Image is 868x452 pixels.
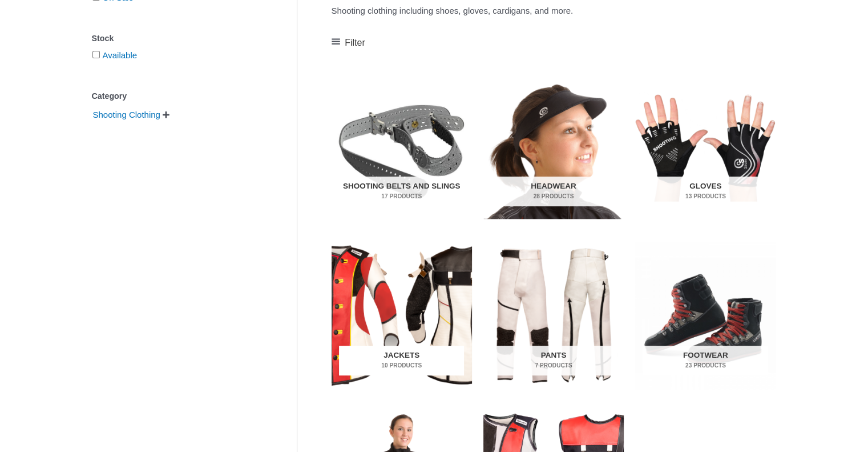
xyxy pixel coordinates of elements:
[339,192,464,201] mark: 17 Products
[491,192,616,201] mark: 28 Products
[635,242,776,389] a: Visit product category Footwear
[643,192,768,201] mark: 13 Products
[92,88,263,105] div: Category
[332,73,472,220] img: Shooting Belts and Slings
[103,50,138,60] a: Available
[339,177,464,206] h2: Shooting Belts and Slings
[643,177,768,206] h2: Gloves
[635,242,776,389] img: Footwear
[92,109,162,119] a: Shooting Clothing
[491,346,616,375] h2: Pants
[635,73,776,220] a: Visit product category Gloves
[643,361,768,370] mark: 23 Products
[483,73,624,220] a: Visit product category Headwear
[483,73,624,220] img: Headwear
[332,34,365,51] a: Filter
[332,73,472,220] a: Visit product category Shooting Belts and Slings
[332,242,472,389] a: Visit product category Jackets
[92,51,100,58] input: Available
[491,177,616,206] h2: Headwear
[491,361,616,370] mark: 7 Products
[635,73,776,220] img: Gloves
[332,3,776,19] p: Shooting clothing including shoes, gloves, cardigans, and more.
[483,242,624,389] a: Visit product category Pants
[643,346,768,375] h2: Footwear
[339,361,464,370] mark: 10 Products
[163,111,169,119] span: 
[483,242,624,389] img: Pants
[345,34,365,51] span: Filter
[339,346,464,375] h2: Jackets
[92,30,263,47] div: Stock
[92,105,162,125] span: Shooting Clothing
[332,242,472,389] img: Jackets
